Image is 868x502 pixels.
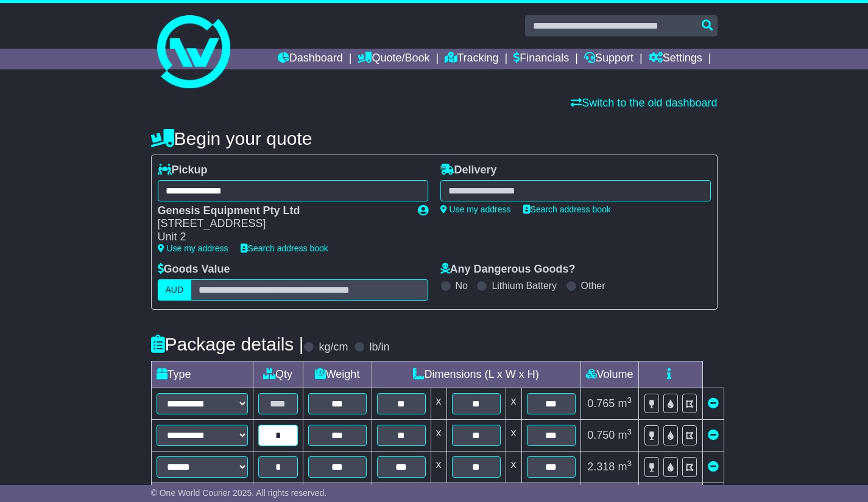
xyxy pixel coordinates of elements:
a: Quote/Book [358,49,429,69]
div: Unit 2 [158,231,406,244]
a: Use my address [158,243,228,253]
sup: 3 [627,396,632,405]
a: Tracking [445,49,498,69]
span: 0.750 [587,429,615,441]
label: lb/in [369,341,389,354]
td: Type [151,361,253,388]
a: Search address book [241,243,328,253]
td: Weight [303,361,372,388]
a: Dashboard [278,49,343,69]
label: Any Dangerous Goods? [440,263,576,276]
td: x [431,451,446,483]
label: Goods Value [158,263,230,276]
a: Search address book [523,204,611,214]
a: Financials [513,49,569,69]
span: m [618,397,632,410]
div: [STREET_ADDRESS] [158,217,406,231]
h4: Begin your quote [151,128,718,148]
label: Delivery [440,164,497,177]
td: x [506,451,521,483]
span: 0.765 [587,397,615,410]
td: Dimensions (L x W x H) [372,361,580,388]
a: Settings [649,49,702,69]
td: x [506,388,521,419]
label: AUD [158,279,192,301]
div: Genesis Equipment Pty Ltd [158,204,406,218]
a: Switch to the old dashboard [571,97,717,109]
td: x [431,388,446,419]
a: Remove this item [708,429,719,441]
span: © One World Courier 2025. All rights reserved. [151,488,327,498]
span: 2.318 [587,461,615,473]
a: Support [584,49,633,69]
label: Other [581,280,605,291]
td: x [506,419,521,451]
td: Volume [580,361,638,388]
span: m [618,429,632,441]
a: Remove this item [708,461,719,473]
label: No [456,280,468,291]
label: Pickup [158,164,208,177]
sup: 3 [627,459,632,468]
span: m [618,461,632,473]
td: x [431,419,446,451]
h4: Package details | [151,334,304,354]
label: Lithium Battery [492,280,557,291]
sup: 3 [627,427,632,436]
a: Remove this item [708,397,719,410]
a: Use my address [440,204,511,214]
label: kg/cm [319,341,348,354]
td: Qty [253,361,303,388]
